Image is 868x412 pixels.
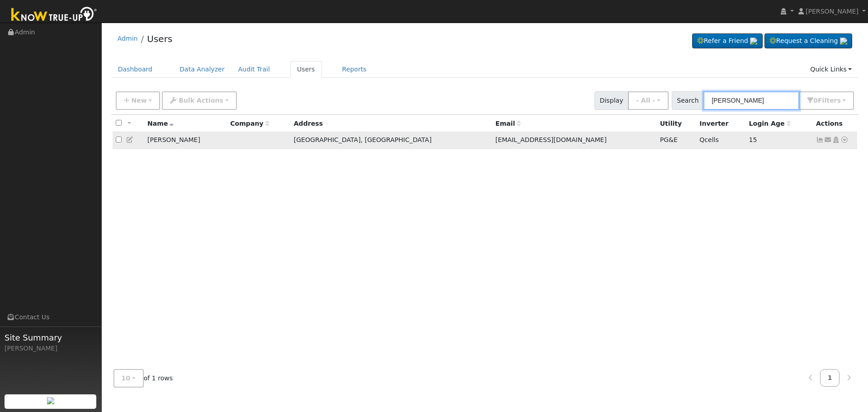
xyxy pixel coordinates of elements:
[47,397,54,404] img: retrieve
[495,120,521,127] span: Email
[230,120,269,127] span: Company name
[7,5,102,25] img: Know True-Up
[764,33,852,49] a: Request a Cleaning
[837,97,840,104] span: s
[699,119,742,128] div: Inverter
[628,91,669,110] button: - All -
[290,61,322,78] a: Users
[144,132,227,149] td: [PERSON_NAME]
[816,119,854,128] div: Actions
[749,120,791,127] span: Days since last login
[840,135,849,145] a: Other actions
[820,369,840,387] a: 1
[126,136,134,143] a: Edit User
[749,136,757,143] span: 08/14/2025 4:42:55 PM
[122,374,131,382] span: 10
[703,91,799,110] input: Search
[162,91,236,110] button: Bulk Actions
[692,33,763,49] a: Refer a Friend
[291,132,492,149] td: [GEOGRAPHIC_DATA], [GEOGRAPHIC_DATA]
[111,61,160,78] a: Dashboard
[147,120,174,127] span: Name
[294,119,489,128] div: Address
[816,136,824,143] a: Show Graph
[803,61,859,78] a: Quick Links
[118,35,138,42] a: Admin
[179,97,223,104] span: Bulk Actions
[231,61,277,78] a: Audit Trail
[116,91,160,110] button: New
[824,135,832,145] a: yovaniroa82@gmail.com
[5,344,97,353] div: [PERSON_NAME]
[818,97,841,104] span: Filter
[113,369,144,388] button: 10
[335,61,373,78] a: Reports
[806,8,859,15] span: [PERSON_NAME]
[799,91,854,110] button: 0Filters
[113,369,173,388] span: of 1 rows
[660,119,693,128] div: Utility
[832,136,840,143] a: Login As
[750,38,757,45] img: retrieve
[495,136,607,143] span: [EMAIL_ADDRESS][DOMAIN_NAME]
[131,97,146,104] span: New
[699,136,719,143] span: Qcells
[660,136,678,143] span: PG&E
[840,38,847,45] img: retrieve
[5,331,97,344] span: Site Summary
[173,61,231,78] a: Data Analyzer
[147,33,172,44] a: Users
[594,91,628,110] span: Display
[672,91,704,110] span: Search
